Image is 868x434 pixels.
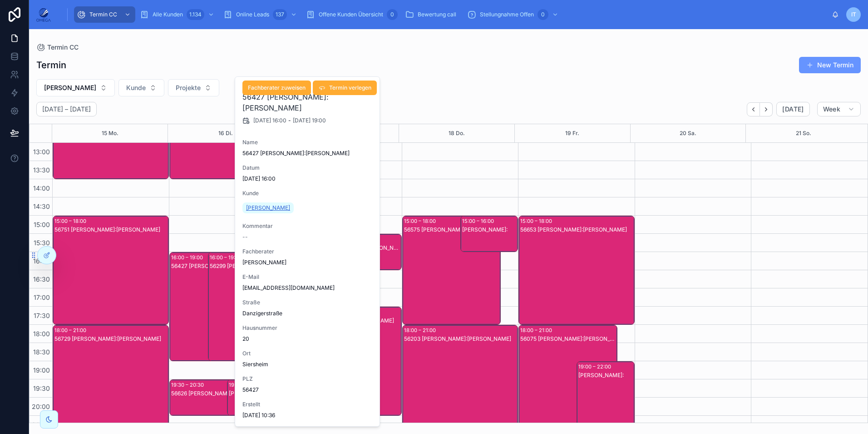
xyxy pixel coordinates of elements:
[253,117,286,124] span: [DATE] 16:00
[54,217,89,226] div: 15:00 – 18:00
[36,7,51,22] img: App logo
[89,11,117,18] span: Termin CC
[402,6,463,23] a: Bewertung call
[170,252,235,361] div: 16:00 – 19:0056427 [PERSON_NAME]:[PERSON_NAME]
[462,217,496,226] div: 15:00 – 16:00
[236,11,269,18] span: Online Leads
[461,216,518,252] div: 15:00 – 16:00[PERSON_NAME]:
[242,284,373,292] span: [EMAIL_ADDRESS][DOMAIN_NAME]
[53,325,168,434] div: 18:00 – 21:0056729 [PERSON_NAME]:[PERSON_NAME]
[242,386,373,394] span: 56427
[31,257,52,265] span: 16:00
[171,262,234,270] div: 56427 [PERSON_NAME]:[PERSON_NAME]
[403,216,500,324] div: 15:00 – 18:0056575 [PERSON_NAME]:[PERSON_NAME]
[36,59,66,71] h1: Termin
[171,390,267,397] div: 56626 [PERSON_NAME]:[PERSON_NAME]
[565,124,579,142] button: 19 Fr.
[851,11,856,18] span: IT
[74,6,135,23] a: Termin CC
[31,312,52,319] span: 17:30
[519,325,616,434] div: 18:00 – 21:0056075 [PERSON_NAME]:[PERSON_NAME]
[31,239,52,247] span: 15:30
[796,124,811,142] button: 21 So.
[520,335,616,343] div: 56075 [PERSON_NAME]:[PERSON_NAME]
[776,102,809,116] button: [DATE]
[221,6,301,23] a: Online Leads137
[242,335,373,343] span: 20
[31,348,52,356] span: 18:30
[747,102,760,116] button: Back
[242,164,373,172] span: Datum
[404,217,438,226] div: 15:00 – 18:00
[53,216,168,324] div: 15:00 – 18:0056751 [PERSON_NAME]:[PERSON_NAME]
[449,124,465,142] div: 18 Do.
[168,79,219,96] button: Select Button
[218,124,233,142] button: 16 Di.
[480,11,534,18] span: Stellungnahme Offen
[242,350,373,357] span: Ort
[31,275,52,283] span: 16:30
[31,384,52,392] span: 19:30
[242,361,373,368] span: Siersheim
[303,6,400,23] a: Offene Kunden Übersicht0
[210,262,273,270] div: 56299 [PERSON_NAME]:[PERSON_NAME]
[242,375,373,383] span: PLZ
[31,148,52,156] span: 13:00
[680,124,696,142] button: 20 Sa.
[418,11,456,18] span: Bewertung call
[54,326,89,335] div: 18:00 – 21:00
[538,9,548,20] div: 0
[817,102,861,116] button: Week
[31,184,52,192] span: 14:00
[44,83,96,92] span: [PERSON_NAME]
[171,380,206,389] div: 19:30 – 20:30
[823,105,840,113] span: Week
[242,259,286,266] span: [PERSON_NAME]
[54,335,168,343] div: 56729 [PERSON_NAME]:[PERSON_NAME]
[36,43,79,52] a: Termin CC
[31,293,52,301] span: 17:00
[520,217,554,226] div: 15:00 – 18:00
[187,9,204,20] div: 1.134
[578,362,613,371] div: 19:00 – 22:00
[288,117,291,124] span: -
[171,253,205,262] div: 16:00 – 19:00
[36,79,115,96] button: Select Button
[319,11,383,18] span: Offene Kunden Übersicht
[242,310,373,317] span: Danzigerstraße
[242,91,373,113] h2: 56427 [PERSON_NAME]:[PERSON_NAME]
[760,102,773,116] button: Next
[31,330,52,338] span: 18:00
[242,175,373,182] span: [DATE] 16:00
[47,43,79,52] span: Termin CC
[242,401,373,408] span: Erstellt
[31,366,52,374] span: 19:00
[242,190,373,197] span: Kunde
[42,105,91,114] h2: [DATE] – [DATE]
[242,81,311,95] button: Fachberater zuweisen
[137,6,219,23] a: Alle Kunden1.134
[30,403,52,410] span: 20:00
[242,248,373,255] span: Fachberater
[404,326,438,335] div: 18:00 – 21:00
[520,226,634,233] div: 56653 [PERSON_NAME]:[PERSON_NAME]
[273,9,287,20] div: 137
[31,202,52,210] span: 14:30
[464,6,563,23] a: Stellungnahme Offen0
[404,226,500,233] div: 56575 [PERSON_NAME]:[PERSON_NAME]
[170,380,267,415] div: 19:30 – 20:3056626 [PERSON_NAME]:[PERSON_NAME]
[462,226,518,233] div: [PERSON_NAME]:
[126,83,146,92] span: Kunde
[229,380,264,389] div: 19:30 – 20:30
[242,202,294,213] a: [PERSON_NAME]
[799,57,861,73] button: New Termin
[242,233,248,241] span: --
[242,412,373,419] span: [DATE] 10:36
[242,150,373,157] span: 56427 [PERSON_NAME]:[PERSON_NAME]
[246,204,290,212] span: [PERSON_NAME]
